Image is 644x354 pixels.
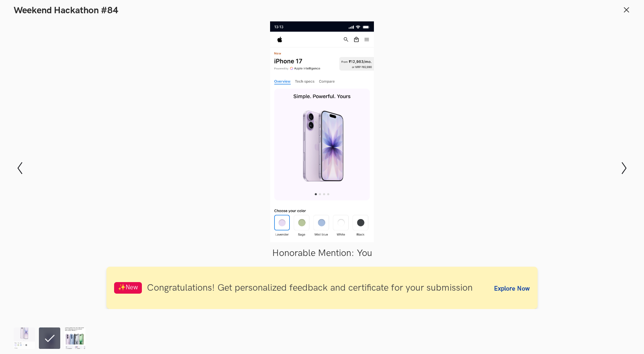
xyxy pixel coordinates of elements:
a: ✨New Congratulations! Get personalized feedback and certificate for your submissionExplore Now [106,267,538,309]
img: Weekend_Hackathon_84_Submission.png [14,327,35,349]
img: iPhone_17_Landing_Page_Redesign_by_Pulkit_Yadav.png [64,327,85,349]
span: Congratulations! Get personalized feedback and certificate for your submission [147,282,473,294]
span: Honorable Mention: You [272,247,372,259]
span: Explore Now [494,285,530,292]
span: ✨New [114,282,142,294]
h1: Weekend Hackathon #84 [14,5,118,16]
